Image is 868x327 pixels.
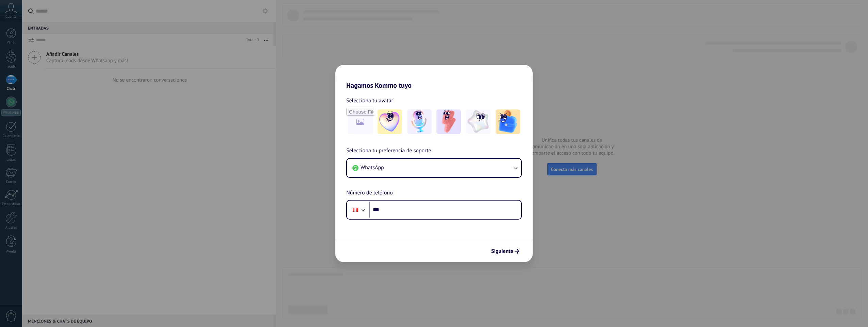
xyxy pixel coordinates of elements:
[346,96,393,105] span: Selecciona tu avatar
[496,109,520,134] img: -5.jpeg
[361,164,384,171] span: WhatsApp
[436,109,461,134] img: -3.jpeg
[407,109,432,134] img: -2.jpeg
[346,189,393,197] span: Número de teléfono
[491,249,513,254] span: Siguiente
[378,109,402,134] img: -1.jpeg
[347,159,521,177] button: WhatsApp
[349,203,362,217] div: Peru: + 51
[488,245,522,257] button: Siguiente
[335,65,533,89] h2: Hagamos Kommo tuyo
[466,109,490,134] img: -4.jpeg
[346,147,431,155] span: Selecciona tu preferencia de soporte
